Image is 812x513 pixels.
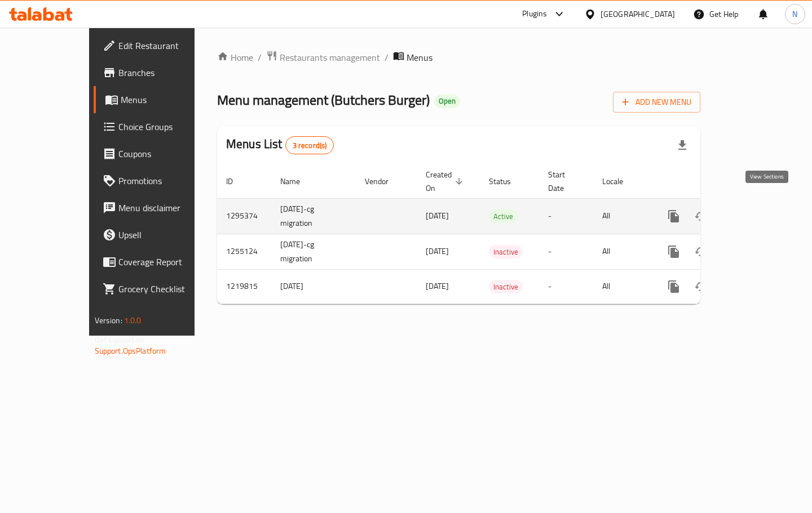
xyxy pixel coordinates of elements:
div: Inactive [489,280,523,293]
span: Choice Groups [118,120,215,133]
td: - [539,234,593,269]
td: All [593,234,651,269]
span: Upsell [118,228,215,242]
td: [DATE]-cg migration [271,198,356,234]
span: Status [489,175,526,188]
a: Choice Groups [94,113,224,140]
a: Menu disclaimer [94,194,224,221]
span: Locale [602,175,638,188]
div: Total records count [285,136,334,154]
td: All [593,269,651,304]
a: Coverage Report [94,248,224,275]
span: Coupons [118,147,215,160]
span: [DATE] [426,208,449,223]
span: Add New Menu [622,95,691,109]
span: ID [226,175,248,188]
span: 3 record(s) [286,140,334,151]
h2: Menus List [226,136,334,154]
span: Name [280,175,315,188]
span: [DATE] [426,279,449,293]
span: Start Date [548,168,580,195]
a: Restaurants management [266,50,380,65]
span: Coverage Report [118,255,215,269]
span: Vendor [365,175,403,188]
button: Add New Menu [613,92,700,113]
div: Open [434,95,460,108]
a: Branches [94,59,224,86]
a: Menus [94,86,224,113]
button: Change Status [687,273,714,300]
button: Change Status [687,238,714,265]
a: Upsell [94,221,224,248]
span: N [792,8,797,20]
li: / [385,51,389,64]
nav: breadcrumb [217,50,700,65]
span: Branches [118,66,215,79]
div: Plugins [522,7,547,21]
span: Menus [407,51,433,64]
span: Restaurants management [280,51,380,64]
span: Inactive [489,246,523,258]
th: Actions [651,164,778,199]
span: [DATE] [426,244,449,258]
a: Grocery Checklist [94,275,224,302]
a: Edit Restaurant [94,32,224,59]
span: Menus [121,93,215,106]
td: All [593,198,651,234]
table: enhanced table [217,164,778,304]
td: 1295374 [217,198,271,234]
div: Inactive [489,245,523,258]
span: 1.0.0 [124,313,142,328]
a: Support.OpsPlatform [95,344,166,358]
span: Open [434,96,460,106]
div: Export file [669,132,696,159]
span: Created On [426,168,466,195]
span: Promotions [118,174,215,188]
td: [DATE] [271,269,356,304]
button: more [660,273,687,300]
a: Home [217,51,253,64]
td: [DATE]-cg migration [271,234,356,269]
td: 1219815 [217,269,271,304]
span: Grocery Checklist [118,282,215,296]
button: more [660,203,687,230]
span: Menu management ( Butchers Burger ) [217,87,430,113]
td: - [539,198,593,234]
span: Active [489,210,518,223]
a: Coupons [94,140,224,167]
li: / [258,51,262,64]
span: Version: [95,313,122,328]
td: 1255124 [217,234,271,269]
td: - [539,269,593,304]
a: Promotions [94,167,224,194]
span: Edit Restaurant [118,39,215,52]
span: Menu disclaimer [118,201,215,215]
span: Get support on: [95,332,147,347]
button: more [660,238,687,265]
button: Change Status [687,203,714,230]
div: [GEOGRAPHIC_DATA] [601,8,675,20]
span: Inactive [489,280,523,293]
